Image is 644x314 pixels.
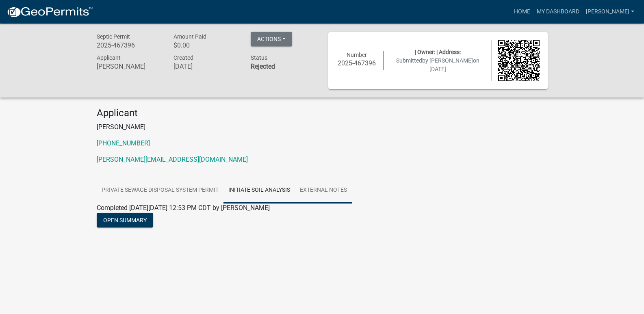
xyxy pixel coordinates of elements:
[97,139,150,147] a: [PHONE_NUMBER]
[97,213,153,227] button: Open Summary
[583,4,637,19] a: [PERSON_NAME]
[97,156,248,163] a: [PERSON_NAME][EMAIL_ADDRESS][DOMAIN_NAME]
[511,4,533,19] a: Home
[251,63,275,70] strong: Rejected
[97,178,223,204] a: Private Sewage Disposal System Permit
[173,33,206,40] span: Amount Paid
[223,178,295,204] a: Initiate Soil Analysis
[97,33,130,40] span: Septic Permit
[173,54,193,61] span: Created
[97,41,162,49] h6: 2025-467396
[97,63,162,70] h6: [PERSON_NAME]
[173,41,239,49] h6: $0.00
[498,40,540,81] img: QR code
[396,57,479,72] span: Submitted on [DATE]
[347,52,367,58] span: Number
[251,32,292,46] button: Actions
[336,59,378,67] h6: 2025-467396
[422,57,473,64] span: by [PERSON_NAME]
[97,54,121,61] span: Applicant
[533,4,583,19] a: My Dashboard
[97,204,270,212] span: Completed [DATE][DATE] 12:53 PM CDT by [PERSON_NAME]
[415,49,461,55] span: | Owner: | Address:
[97,107,548,119] h4: Applicant
[251,54,267,61] span: Status
[173,63,239,70] h6: [DATE]
[295,178,352,204] a: External Notes
[97,122,548,132] p: [PERSON_NAME]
